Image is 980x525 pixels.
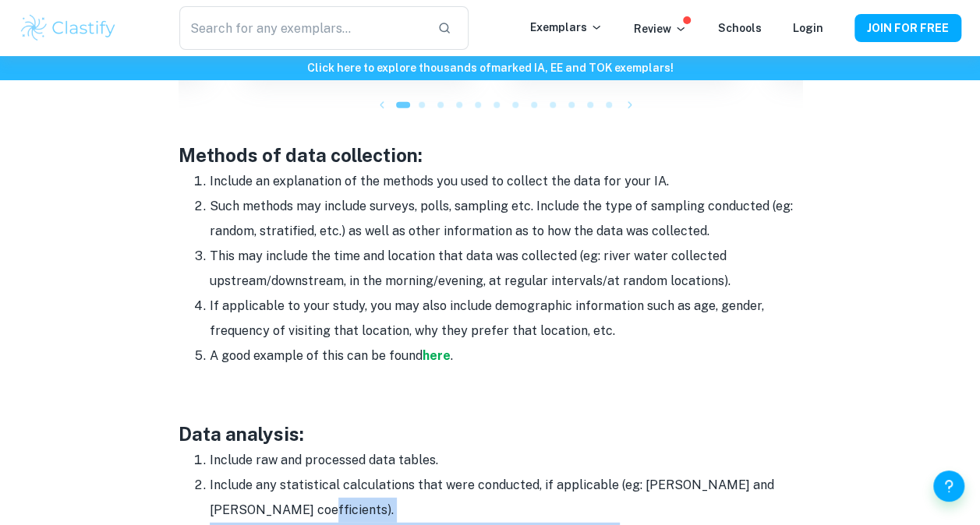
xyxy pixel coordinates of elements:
[179,6,424,50] input: Search for any exemplars...
[179,420,802,448] h3: Data analysis:
[933,470,964,502] button: Help and Feedback
[210,169,802,194] li: Include an explanation of the methods you used to collect the data for your IA.
[423,348,451,363] a: here
[210,344,802,368] li: A good example of this can be found .
[210,448,802,473] li: Include raw and processed data tables.
[718,22,762,34] a: Schools
[3,59,977,76] h6: Click here to explore thousands of marked IA, EE and TOK exemplars !
[210,194,802,244] li: Such methods may include surveys, polls, sampling etc. Include the type of sampling conducted (eg...
[179,141,802,169] h3: Methods of data collection:
[210,473,802,523] li: Include any statistical calculations that were conducted, if applicable (eg: [PERSON_NAME] and [P...
[210,244,802,294] li: This may include the time and location that data was collected (eg: river water collected upstrea...
[210,294,802,344] li: If applicable to your study, you may also include demographic information such as age, gender, fr...
[530,19,603,36] p: Exemplars
[19,12,118,44] img: Clastify logo
[793,22,823,34] a: Login
[854,14,961,42] button: JOIN FOR FREE
[634,20,687,37] p: Review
